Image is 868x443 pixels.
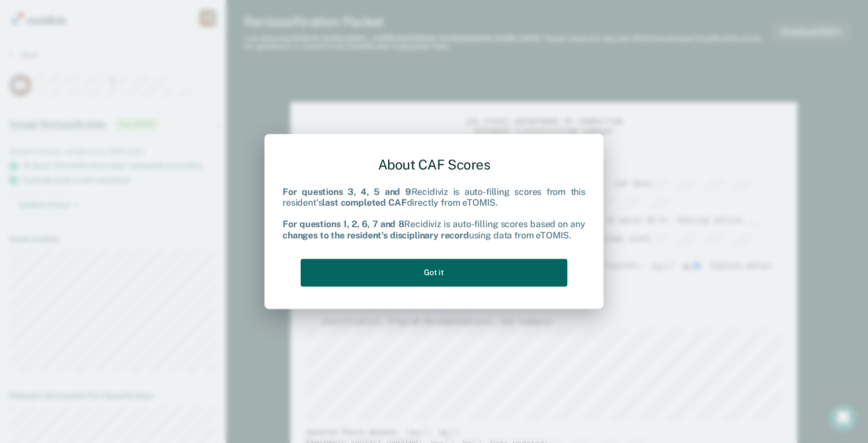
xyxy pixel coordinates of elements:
b: last completed CAF [322,197,406,208]
div: Recidiviz is auto-filling scores from this resident's directly from eTOMIS. Recidiviz is auto-fil... [283,186,585,241]
b: changes to the resident's disciplinary record [283,230,469,241]
button: Got it [301,259,567,286]
b: For questions 3, 4, 5 and 9 [283,186,411,197]
b: For questions 1, 2, 6, 7 and 8 [283,219,404,230]
div: About CAF Scores [283,147,585,182]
